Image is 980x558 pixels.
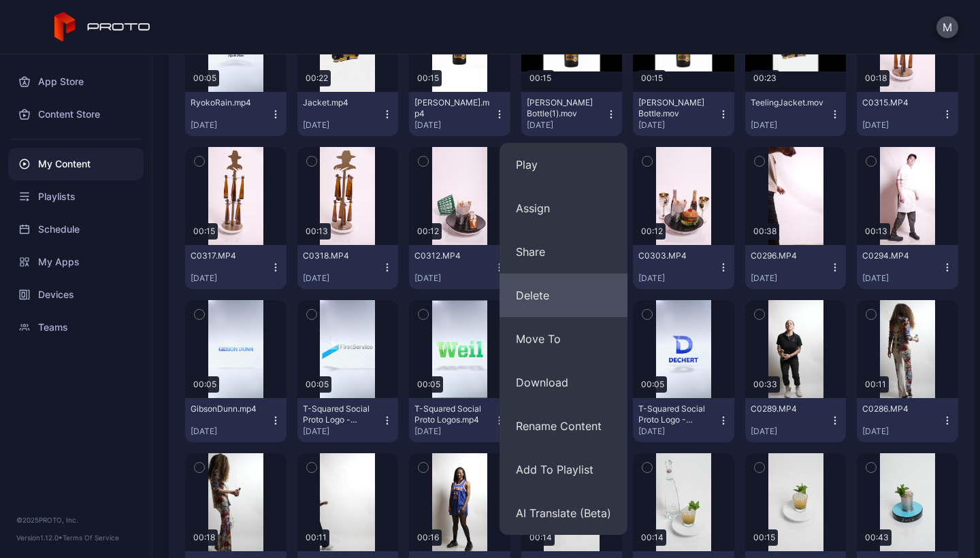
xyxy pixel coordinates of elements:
button: Add To Playlist [500,448,627,491]
button: [PERSON_NAME].mp4[DATE] [409,92,510,136]
div: C0317.MP4 [191,250,265,261]
div: [DATE] [191,273,270,284]
a: My Apps [8,246,144,278]
div: Teeling.mp4 [414,97,489,119]
button: T-Squared Social Proto Logos.mp4[DATE] [409,398,510,442]
div: [DATE] [414,273,494,284]
a: Schedule [8,213,144,246]
div: Teeling Bottle(1).mov [527,97,602,119]
button: [PERSON_NAME] Bottle(1).mov[DATE] [521,92,623,136]
button: C0312.MP4[DATE] [409,245,510,289]
button: C0286.MP4[DATE] [857,398,958,442]
button: T-Squared Social Proto Logo -FirstService.mp4[DATE] [297,398,399,442]
button: RyokoRain.mp4[DATE] [185,92,287,136]
div: [DATE] [638,273,718,284]
div: Teeling Bottle.mov [638,97,713,119]
div: C0318.MP4 [303,250,378,261]
button: Rename Content [500,404,627,448]
div: C0315.MP4 [862,97,937,108]
button: C0318.MP4[DATE] [297,245,399,289]
a: Devices [8,278,144,311]
div: [DATE] [638,120,718,131]
div: T-Squared Social Proto Logos.mp4 [414,404,489,425]
button: C0317.MP4[DATE] [185,245,287,289]
button: C0289.MP4[DATE] [745,398,847,442]
div: [DATE] [862,273,942,284]
div: [DATE] [303,426,382,437]
button: Jacket.mp4[DATE] [297,92,399,136]
a: Teams [8,311,144,344]
div: [DATE] [414,426,494,437]
div: [DATE] [303,120,382,131]
button: C0315.MP4[DATE] [857,92,958,136]
button: AI Translate (Beta) [500,491,627,535]
div: TeelingJacket.mov [751,97,826,108]
button: Share [500,230,627,274]
div: C0289.MP4 [751,404,826,414]
button: T-Squared Social Proto Logo - Dechert.mp4[DATE] [633,398,734,442]
div: [DATE] [862,120,942,131]
div: [DATE] [862,426,942,437]
div: [DATE] [414,120,494,131]
div: [DATE] [751,120,830,131]
div: [DATE] [751,273,830,284]
button: M [936,16,958,38]
a: Terms Of Service [63,534,119,542]
div: [DATE] [638,426,718,437]
div: C0312.MP4 [414,250,489,261]
div: T-Squared Social Proto Logo - Dechert.mp4 [638,404,713,425]
button: [PERSON_NAME] Bottle.mov[DATE] [633,92,734,136]
button: TeelingJacket.mov[DATE] [745,92,847,136]
div: C0286.MP4 [862,404,937,414]
a: My Content [8,148,144,180]
span: Version 1.12.0 • [16,534,63,542]
button: Download [500,361,627,404]
div: [DATE] [191,120,270,131]
button: Delete [500,274,627,317]
div: [DATE] [751,426,830,437]
div: C0303.MP4 [638,250,713,261]
button: C0294.MP4[DATE] [857,245,958,289]
a: App Store [8,65,144,98]
div: Jacket.mp4 [303,97,378,108]
div: RyokoRain.mp4 [191,97,265,108]
button: GibsonDunn.mp4[DATE] [185,398,287,442]
div: T-Squared Social Proto Logo -FirstService.mp4 [303,404,378,425]
div: C0294.MP4 [862,250,937,261]
button: Assign [500,186,627,230]
div: [DATE] [191,426,270,437]
a: Playlists [8,180,144,213]
a: Content Store [8,98,144,131]
button: Move To [500,317,627,361]
button: Play [500,143,627,186]
div: [DATE] [303,273,382,284]
div: C0296.MP4 [751,250,826,261]
div: [DATE] [527,120,606,131]
button: C0296.MP4[DATE] [745,245,847,289]
button: C0303.MP4[DATE] [633,245,734,289]
div: © 2025 PROTO, Inc. [16,514,135,525]
div: GibsonDunn.mp4 [191,404,265,414]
